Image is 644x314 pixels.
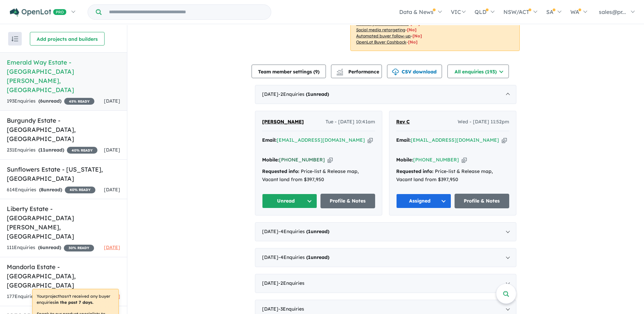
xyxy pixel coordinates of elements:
[410,21,420,26] span: [No]
[396,119,410,125] span: Rev C
[65,187,95,193] span: 40 % READY
[262,157,279,163] strong: Mobile:
[455,194,510,208] a: Profile & Notes
[408,39,418,45] span: [No]
[7,116,120,143] h5: Burgundy Estate - [GEOGRAPHIC_DATA] , [GEOGRAPHIC_DATA]
[387,65,442,78] button: CSV download
[262,194,317,208] button: Unread
[315,69,318,75] span: 9
[104,244,120,250] span: [DATE]
[7,146,97,154] div: 231 Enquir ies
[396,194,451,208] button: Assigned
[412,33,422,38] span: [No]
[331,65,382,78] button: Performance
[336,71,343,75] img: bar-chart.svg
[262,168,375,184] div: Price-list & Release map, Vacant land from $397,950
[458,118,509,126] span: Wed - [DATE] 11:52pm
[37,293,114,306] p: Your project hasn't received any buyer enquiries
[55,300,93,305] b: in the past 7 days.
[262,118,304,126] a: [PERSON_NAME]
[502,137,507,144] button: Copy
[103,5,270,19] input: Try estate name, suburb, builder or developer
[396,137,411,143] strong: Email:
[320,194,375,208] a: Profile & Notes
[279,157,325,163] a: [PHONE_NUMBER]
[255,248,516,267] div: [DATE]
[7,165,120,183] h5: Sunflowers Estate - [US_STATE] , [GEOGRAPHIC_DATA]
[30,32,105,46] button: Add projects and builders
[7,58,120,94] h5: Emerald Way Estate - [GEOGRAPHIC_DATA][PERSON_NAME] , [GEOGRAPHIC_DATA]
[67,147,97,154] span: 40 % READY
[278,280,305,286] span: - 2 Enquir ies
[413,157,459,163] a: [PHONE_NUMBER]
[356,21,409,26] u: Geo-targeted email & SMS
[447,65,509,78] button: All enquiries (193)
[356,27,405,32] u: Social media retargeting
[12,36,18,41] img: sort.svg
[396,157,413,163] strong: Mobile:
[262,119,304,125] span: [PERSON_NAME]
[40,244,42,250] span: 6
[599,8,626,15] span: sales@pr...
[38,98,61,104] strong: ( unread)
[277,137,365,143] a: [EMAIL_ADDRESS][DOMAIN_NAME]
[41,187,43,193] span: 8
[7,97,94,105] div: 193 Enquir ies
[306,254,329,260] strong: ( unread)
[252,65,326,78] button: Team member settings (9)
[462,156,467,163] button: Copy
[306,91,329,97] strong: ( unread)
[411,137,499,143] a: [EMAIL_ADDRESS][DOMAIN_NAME]
[255,274,516,293] div: [DATE]
[396,118,410,126] a: Rev C
[38,147,64,153] strong: ( unread)
[396,168,509,184] div: Price-list & Release map, Vacant land from $397,950
[104,98,120,104] span: [DATE]
[262,137,277,143] strong: Email:
[64,98,94,105] span: 45 % READY
[7,244,94,252] div: 111 Enquir ies
[38,244,61,250] strong: ( unread)
[278,228,329,234] span: - 4 Enquir ies
[308,228,311,234] span: 1
[64,245,94,251] span: 30 % READY
[396,168,434,174] strong: Requested info:
[368,137,373,144] button: Copy
[7,204,120,241] h5: Liberty Estate - [GEOGRAPHIC_DATA][PERSON_NAME] , [GEOGRAPHIC_DATA]
[337,69,343,72] img: line-chart.svg
[356,33,411,38] u: Automated buyer follow-up
[308,254,311,260] span: 1
[326,118,375,126] span: Tue - [DATE] 10:41am
[40,147,45,153] span: 11
[337,69,379,75] span: Performance
[306,228,329,234] strong: ( unread)
[10,8,67,17] img: Openlot PRO Logo White
[308,91,310,97] span: 1
[104,187,120,193] span: [DATE]
[7,186,95,194] div: 614 Enquir ies
[255,222,516,241] div: [DATE]
[278,254,329,260] span: - 4 Enquir ies
[328,156,333,163] button: Copy
[104,147,120,153] span: [DATE]
[39,187,62,193] strong: ( unread)
[407,27,417,32] span: [No]
[392,69,399,75] img: download icon
[356,39,406,45] u: OpenLot Buyer Cashback
[278,91,329,97] span: - 2 Enquir ies
[255,85,516,104] div: [DATE]
[278,306,304,312] span: - 3 Enquir ies
[262,168,299,174] strong: Requested info:
[7,293,95,301] div: 177 Enquir ies
[40,98,43,104] span: 6
[7,262,120,290] h5: Mandorla Estate - [GEOGRAPHIC_DATA] , [GEOGRAPHIC_DATA]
